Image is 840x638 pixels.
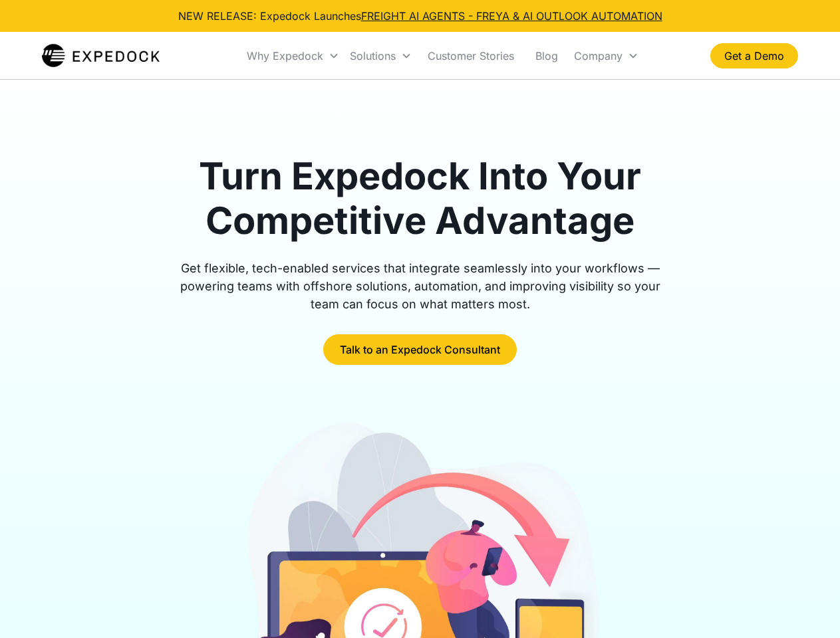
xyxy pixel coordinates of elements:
[569,33,644,78] div: Company
[417,33,525,78] a: Customer Stories
[42,43,160,69] a: home
[574,49,623,62] div: Company
[361,9,662,23] a: FREIGHT AI AGENTS - FREYA & AI OUTLOOK AUTOMATION
[178,8,662,24] div: NEW RELEASE: Expedock Launches
[350,49,396,62] div: Solutions
[42,43,160,69] img: Expedock Logo
[773,574,840,638] iframe: Chat Widget
[710,43,798,68] a: Get a Demo
[247,49,323,62] div: Why Expedock
[323,334,517,365] a: Talk to an Expedock Consultant
[525,33,569,78] a: Blog
[345,33,417,78] div: Solutions
[165,259,676,313] div: Get flexible, tech-enabled services that integrate seamlessly into your workflows — powering team...
[241,33,345,78] div: Why Expedock
[165,154,676,243] h1: Turn Expedock Into Your Competitive Advantage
